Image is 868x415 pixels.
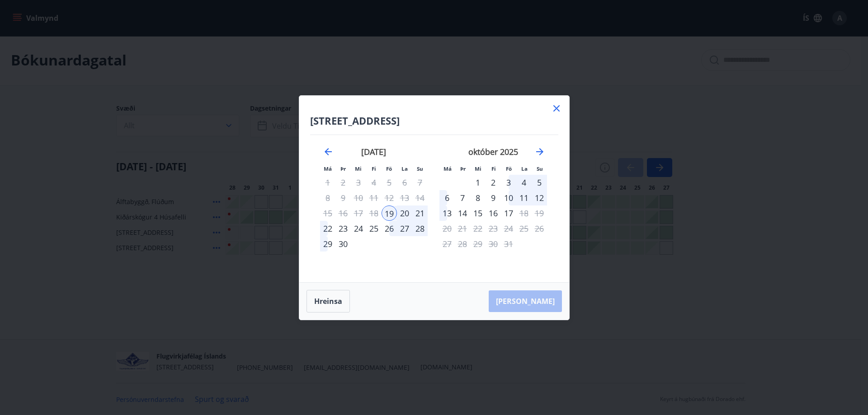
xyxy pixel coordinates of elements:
[486,175,501,190] td: Choose fimmtudagur, 2. október 2025 as your check-out date. It’s available.
[412,221,428,236] td: Choose sunnudagur, 28. september 2025 as your check-out date. It’s available.
[521,165,528,172] small: La
[372,165,376,172] small: Fi
[324,165,332,172] small: Má
[397,175,412,190] td: Not available. laugardagur, 6. september 2025
[470,190,486,205] div: 8
[501,221,516,236] div: Aðeins útritun í boði
[501,236,516,252] td: Not available. föstudagur, 31. október 2025
[468,146,518,157] strong: október 2025
[355,165,362,172] small: Mi
[320,190,335,205] td: Not available. mánudagur, 8. september 2025
[439,205,455,221] td: Choose mánudagur, 13. október 2025 as your check-out date. It’s available.
[412,205,428,221] div: 21
[486,190,501,205] td: Choose fimmtudagur, 9. október 2025 as your check-out date. It’s available.
[412,190,428,205] td: Not available. sunnudagur, 14. september 2025
[335,236,351,252] td: Choose þriðjudagur, 30. september 2025 as your check-out date. It’s available.
[470,190,486,205] td: Choose miðvikudagur, 8. október 2025 as your check-out date. It’s available.
[382,205,397,221] div: 19
[412,221,428,236] div: 28
[486,236,501,252] td: Not available. fimmtudagur, 30. október 2025
[366,221,382,236] div: 25
[501,205,516,221] div: Aðeins útritun í boði
[501,205,516,221] td: Choose föstudagur, 17. október 2025 as your check-out date. It’s available.
[310,135,558,271] div: Calendar
[320,236,335,252] div: 29
[439,190,455,205] td: Choose mánudagur, 6. október 2025 as your check-out date. It’s available.
[351,221,366,236] td: Choose miðvikudagur, 24. september 2025 as your check-out date. It’s available.
[532,190,547,205] td: Choose sunnudagur, 12. október 2025 as your check-out date. It’s available.
[361,146,386,157] strong: [DATE]
[417,165,423,172] small: Su
[455,236,470,252] td: Not available. þriðjudagur, 28. október 2025
[516,190,532,205] div: 11
[501,221,516,236] td: Not available. föstudagur, 24. október 2025
[335,236,351,252] div: 30
[439,221,455,236] td: Not available. mánudagur, 20. október 2025
[335,221,351,236] div: 23
[455,205,470,221] div: 14
[516,175,532,190] td: Choose laugardagur, 4. október 2025 as your check-out date. It’s available.
[470,205,486,221] div: 15
[366,190,382,205] td: Not available. fimmtudagur, 11. september 2025
[470,236,486,252] td: Not available. miðvikudagur, 29. október 2025
[486,175,501,190] div: 2
[455,190,470,205] div: 7
[501,175,516,190] div: 3
[335,175,351,190] td: Not available. þriðjudagur, 2. september 2025
[382,175,397,190] td: Not available. föstudagur, 5. september 2025
[310,114,558,127] h4: [STREET_ADDRESS]
[475,165,481,172] small: Mi
[470,205,486,221] td: Choose miðvikudagur, 15. október 2025 as your check-out date. It’s available.
[486,221,501,236] td: Not available. fimmtudagur, 23. október 2025
[532,190,547,205] div: 12
[501,175,516,190] td: Choose föstudagur, 3. október 2025 as your check-out date. It’s available.
[443,165,452,172] small: Má
[382,205,397,221] td: Selected as start date. föstudagur, 19. september 2025
[486,205,501,221] td: Choose fimmtudagur, 16. október 2025 as your check-out date. It’s available.
[351,175,366,190] td: Not available. miðvikudagur, 3. september 2025
[412,205,428,221] td: Choose sunnudagur, 21. september 2025 as your check-out date. It’s available.
[382,190,397,205] td: Not available. föstudagur, 12. september 2025
[320,175,335,190] td: Not available. mánudagur, 1. september 2025
[307,290,350,312] button: Hreinsa
[397,205,412,221] td: Choose laugardagur, 20. september 2025 as your check-out date. It’s available.
[486,190,501,205] div: 9
[386,165,392,172] small: Fö
[455,221,470,236] td: Not available. þriðjudagur, 21. október 2025
[397,221,412,236] td: Choose laugardagur, 27. september 2025 as your check-out date. It’s available.
[366,205,382,221] td: Not available. fimmtudagur, 18. september 2025
[320,221,335,236] div: 22
[382,190,397,205] div: Aðeins útritun í boði
[439,205,455,221] div: 13
[335,205,351,221] td: Not available. þriðjudagur, 16. september 2025
[532,205,547,221] td: Not available. sunnudagur, 19. október 2025
[382,221,397,236] td: Choose föstudagur, 26. september 2025 as your check-out date. It’s available.
[335,221,351,236] td: Choose þriðjudagur, 23. september 2025 as your check-out date. It’s available.
[532,175,547,190] div: 5
[323,146,334,157] div: Move backward to switch to the previous month.
[532,175,547,190] td: Choose sunnudagur, 5. október 2025 as your check-out date. It’s available.
[537,165,543,172] small: Su
[366,175,382,190] td: Not available. fimmtudagur, 4. september 2025
[412,175,428,190] td: Not available. sunnudagur, 7. september 2025
[351,221,366,236] div: 24
[501,190,516,205] div: 10
[532,221,547,236] td: Not available. sunnudagur, 26. október 2025
[516,190,532,205] td: Choose laugardagur, 11. október 2025 as your check-out date. It’s available.
[501,190,516,205] td: Choose föstudagur, 10. október 2025 as your check-out date. It’s available.
[320,236,335,252] td: Choose mánudagur, 29. september 2025 as your check-out date. It’s available.
[397,205,412,221] div: 20
[397,190,412,205] td: Not available. laugardagur, 13. september 2025
[455,205,470,221] td: Choose þriðjudagur, 14. október 2025 as your check-out date. It’s available.
[439,236,455,252] td: Not available. mánudagur, 27. október 2025
[320,205,335,221] td: Not available. mánudagur, 15. september 2025
[470,175,486,190] td: Choose miðvikudagur, 1. október 2025 as your check-out date. It’s available.
[516,205,532,221] td: Not available. laugardagur, 18. október 2025
[351,205,366,221] td: Not available. miðvikudagur, 17. september 2025
[486,205,501,221] div: 16
[516,175,532,190] div: 4
[470,175,486,190] div: 1
[320,221,335,236] td: Choose mánudagur, 22. september 2025 as your check-out date. It’s available.
[460,165,466,172] small: Þr
[351,190,366,205] td: Not available. miðvikudagur, 10. september 2025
